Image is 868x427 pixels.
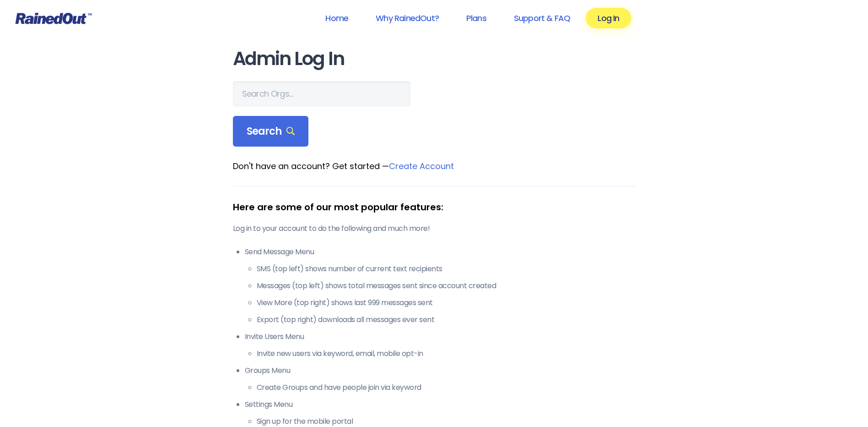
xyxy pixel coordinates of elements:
div: Search [233,116,309,147]
a: Support & FAQ [502,8,582,28]
a: Why RainedOut? [364,8,451,28]
li: Invite Users Menu [245,331,636,359]
li: Create Groups and have people join via keyword [257,382,636,393]
span: Search [247,125,295,138]
li: Messages (top left) shows total messages sent since account created [257,280,636,291]
li: View More (top right) shows last 999 messages sent [257,297,636,308]
a: Plans [454,8,498,28]
div: Here are some of our most popular features: [233,200,636,214]
a: Log In [586,8,631,28]
a: Create Account [389,160,454,172]
input: Search Orgs… [233,81,410,107]
h1: Admin Log In [233,49,636,69]
li: SMS (top left) shows number of current text recipients [257,263,636,274]
li: Sign up for the mobile portal [257,416,636,427]
li: Invite new users via keyword, email, mobile opt-in [257,348,636,359]
a: Home [313,8,360,28]
li: Send Message Menu [245,246,636,325]
li: Groups Menu [245,365,636,393]
p: Log in to your account to do the following and much more! [233,223,636,234]
li: Export (top right) downloads all messages ever sent [257,314,636,325]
